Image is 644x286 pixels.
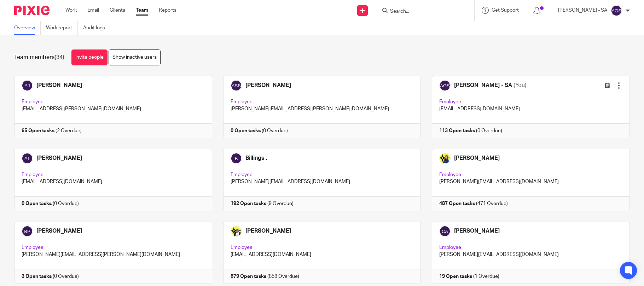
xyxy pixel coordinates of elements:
[14,6,50,15] img: Pixie
[87,7,99,14] a: Email
[14,54,64,61] h1: Team members
[14,21,41,35] a: Overview
[389,8,453,15] input: Search
[159,7,176,14] a: Reports
[54,54,64,60] span: (34)
[558,7,607,14] p: [PERSON_NAME] - SA
[71,49,108,65] a: Invite people
[46,21,78,35] a: Work report
[611,5,622,16] img: svg%3E
[109,49,161,65] a: Show inactive users
[65,7,77,14] a: Work
[492,8,519,13] span: Get Support
[136,7,148,14] a: Team
[83,21,110,35] a: Audit logs
[110,7,125,14] a: Clients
